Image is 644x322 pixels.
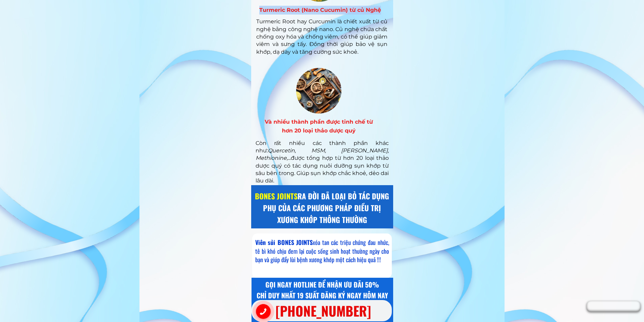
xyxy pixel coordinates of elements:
[255,238,313,247] span: Viên sủi BONES JOINTS
[255,279,389,301] div: GỌI NGAY HOTLINE ĐỂ NHẬN ƯU ĐÃI 50% CHỈ DUY NHẤT 19 SUẤT ĐĂNG KÝ NGAY HÔM NAY
[252,190,392,226] h3: BONES JOINTS
[276,300,385,321] h3: [PHONE_NUMBER]
[256,18,387,56] h3: Turmeric Root hay Curcumin là chiết xuất từ củ nghệ bằng công nghệ nano. Củ nghệ chứa chất chống ...
[256,140,389,185] h3: Còn rất nhiều các thành phần khác như: được tổng hợp từ hơn 20 loại thảo dược quý có tác dụng nuô...
[263,191,389,225] span: RA ĐỜI ĐÃ LOẠI BỎ TÁC DỤNG PHỤ CỦA CÁC PHƯƠNG PHÁP ĐIỀU TRỊ XƯƠNG KHỚP THÔNG THƯỜNG
[253,6,387,15] h3: Turmeric Root (Nano Cucumin) từ củ Nghệ
[256,147,389,161] span: Quercetin, MSM, [PERSON_NAME], Methionine,...
[243,278,393,322] a: GỌI NGAY HOTLINE ĐỂ NHẬN ƯU ĐÃI 50%CHỈ DUY NHẤT 19 SUẤT ĐĂNG KÝ NGAY HÔM NAY[PHONE_NUMBER]
[261,118,377,135] h3: Và nhiều thành phần được tinh chế từ hơn 20 loại thảo dược quý
[255,238,389,264] div: xóa tan các triệu chứng đau nhức, tê bì khó chịu đem lại cuộc sống sinh hoạt thường ngày cho bạn ...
